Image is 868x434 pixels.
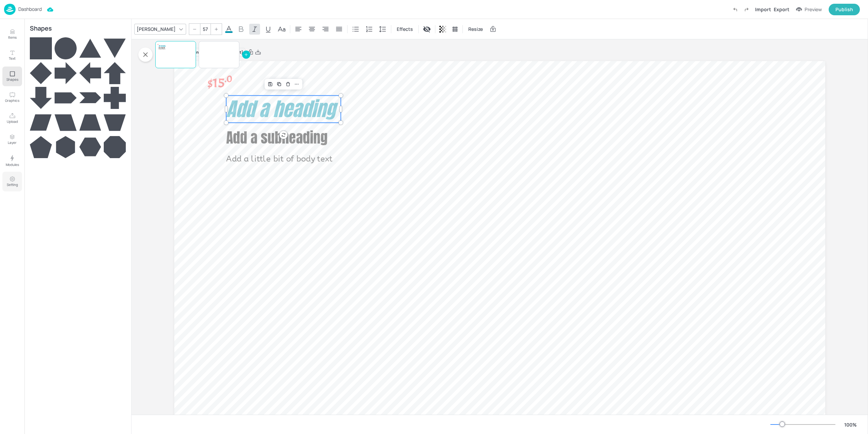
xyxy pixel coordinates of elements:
[186,73,253,92] p: $15
[774,6,789,13] div: Export
[805,6,822,13] div: Preview
[159,45,165,47] span: Add a heading
[275,80,283,89] div: Duplicate
[283,80,292,89] div: Delete
[2,45,22,65] button: Text
[835,6,853,13] div: Publish
[467,25,484,33] span: Resize
[741,4,752,15] label: Redo (Ctrl + Y)
[421,24,432,35] div: Display condition
[6,162,19,167] p: Modules
[9,56,16,61] p: Text
[7,119,18,124] p: Upload
[4,4,16,15] img: logo-86c26b7e.jpg
[226,127,328,148] span: Add a subheading
[30,26,52,31] div: Shapes
[135,24,177,34] div: [PERSON_NAME]
[2,24,22,44] button: Items
[266,80,275,89] div: Save Layout
[842,421,859,428] div: 100 %
[829,4,860,15] button: Publish
[5,98,19,103] p: Graphics
[8,140,17,145] p: Layer
[2,172,22,191] button: Setting
[8,35,17,40] p: Items
[159,49,165,50] span: Add a little bit of body text
[6,77,18,82] p: Shapes
[18,7,42,12] p: Dashboard
[2,109,22,128] button: Upload
[226,94,335,124] span: Add a heading
[2,67,22,86] button: Shapes
[792,4,826,15] button: Preview
[226,154,332,164] span: Add a little bit of body text
[159,47,165,49] span: Add a subheading
[7,182,18,187] p: Setting
[2,130,22,149] button: Layer
[729,4,741,15] label: Undo (Ctrl + Z)
[224,72,232,85] sup: .0
[755,6,771,13] div: Import
[2,151,22,170] button: Modules
[2,88,22,107] button: Graphics
[156,44,160,45] p: $15
[395,25,414,33] span: Effects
